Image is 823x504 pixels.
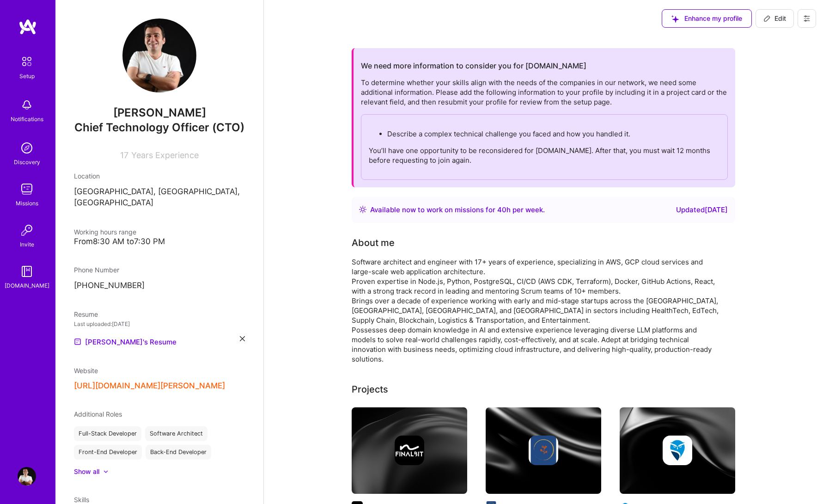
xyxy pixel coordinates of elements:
[18,139,36,157] img: discovery
[17,52,37,71] img: setup
[74,445,142,460] div: Front-End Developer
[529,436,558,465] img: Company logo
[671,14,742,23] span: Enhance my profile
[352,257,721,364] div: Software architect and engineer with 17+ years of experience, specializing in AWS, GCP cloud serv...
[74,467,99,476] div: Show all
[74,237,245,246] div: From 8:30 AM to 7:30 PM
[74,381,225,391] button: [URL][DOMAIN_NAME][PERSON_NAME]
[756,9,794,28] button: Edit
[74,338,81,345] img: Resume
[352,382,388,396] div: Projects
[74,228,136,236] span: Working hours range
[146,445,211,460] div: Back-End Developer
[16,198,38,208] div: Missions
[497,205,506,214] span: 40
[74,336,177,347] a: [PERSON_NAME]'s Resume
[74,319,245,329] div: Last uploaded: [DATE]
[74,426,141,441] div: Full-Stack Developer
[671,15,679,23] i: icon SuggestedTeams
[74,496,89,504] span: Skills
[74,280,245,291] p: [PHONE_NUMBER]
[663,436,692,465] img: Company logo
[20,240,34,249] div: Invite
[11,114,43,124] div: Notifications
[361,61,586,70] h2: We need more information to consider you for [DOMAIN_NAME]
[620,407,735,494] img: cover
[240,336,245,341] i: icon Close
[131,150,199,160] span: Years Experience
[361,78,728,180] div: To determine whether your skills align with the needs of the companies in our network, we need so...
[18,18,37,35] img: logo
[676,204,728,215] div: Updated [DATE]
[74,121,244,134] span: Chief Technology Officer (CTO)
[74,266,119,274] span: Phone Number
[387,129,720,139] p: Describe a complex technical challenge you faced and how you handled it.
[74,367,98,375] span: Website
[352,407,467,494] img: cover
[352,236,395,250] div: About me
[5,281,49,290] div: [DOMAIN_NAME]
[18,467,36,486] img: User Avatar
[74,171,245,181] div: Location
[122,18,196,92] img: User Avatar
[19,71,35,81] div: Setup
[74,186,245,209] p: [GEOGRAPHIC_DATA], [GEOGRAPHIC_DATA], [GEOGRAPHIC_DATA]
[369,146,720,165] p: You’ll have one opportunity to be reconsidered for [DOMAIN_NAME]. After that, you must wait 12 mo...
[15,467,38,486] a: User Avatar
[486,407,601,494] img: cover
[74,310,98,318] span: Resume
[120,150,128,160] span: 17
[18,221,36,240] img: Invite
[14,157,40,167] div: Discovery
[662,9,752,28] button: Enhance my profile
[145,426,207,441] div: Software Architect
[359,206,366,213] img: Availability
[18,96,36,114] img: bell
[395,436,424,465] img: Company logo
[18,262,36,281] img: guide book
[370,204,545,215] div: Available now to work on missions for h per week .
[74,106,245,120] span: [PERSON_NAME]
[763,14,786,23] span: Edit
[18,180,36,198] img: teamwork
[74,410,122,418] span: Additional Roles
